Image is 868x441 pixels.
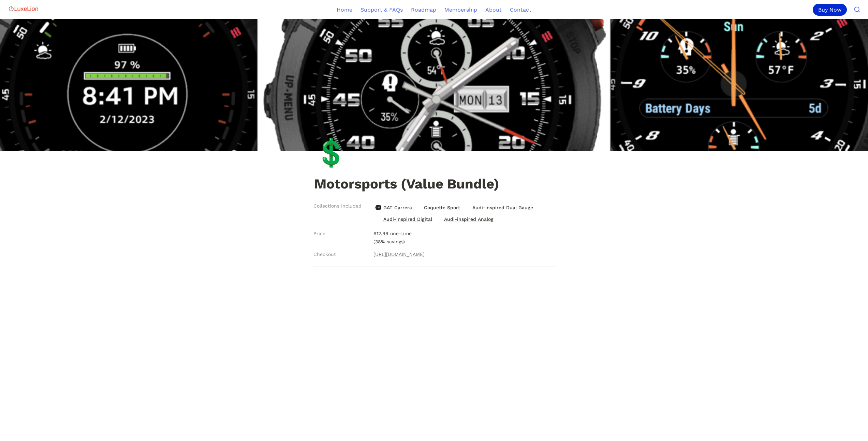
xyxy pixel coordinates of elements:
[313,251,336,258] span: Checkout
[373,250,425,258] a: [URL][DOMAIN_NAME]
[423,203,461,212] span: Coquette Sport
[313,230,325,237] span: Price
[434,214,496,225] a: Audi-inspired AnalogAudi-inspired Analog
[416,205,422,210] img: Coquette Sport
[436,216,442,222] img: Audi-inspired Analog
[313,177,555,193] h1: Motorsports (Value Bundle)
[813,4,850,16] a: Buy Now
[375,216,381,222] img: Audi-inspired Digital
[373,214,434,225] a: Audi-inspired DigitalAudi-inspired Digital
[383,203,413,212] span: GAT Carrera
[462,202,535,213] a: Audi-inspired Dual GaugeAudi-inspired Dual Gauge
[371,227,555,248] p: $12.99 one-time (38% savings)
[464,205,470,210] img: Audi-inspired Dual Gauge
[813,4,847,16] div: Buy Now
[443,215,494,224] span: Audi-inspired Analog
[373,202,414,213] a: GAT CarreraGAT Carrera
[414,202,462,213] a: Coquette SportCoquette Sport
[472,203,534,212] span: Audi-inspired Dual Gauge
[8,2,39,16] img: Logo
[383,215,433,224] span: Audi-inspired Digital
[313,202,362,210] span: Collections Included
[314,139,348,166] div: 💲
[375,205,381,210] img: GAT Carrera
